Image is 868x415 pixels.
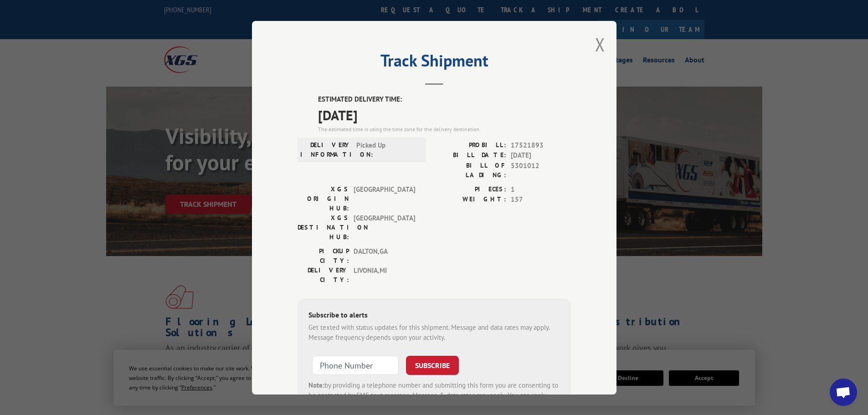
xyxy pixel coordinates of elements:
[434,160,506,179] label: BILL OF LADING:
[356,140,418,159] span: Picked Up
[354,213,415,241] span: [GEOGRAPHIC_DATA]
[308,380,324,389] strong: Note:
[318,125,571,133] div: The estimated time is using the time zone for the delivery destination.
[318,104,571,125] span: [DATE]
[830,379,857,406] div: Open chat
[406,355,459,374] button: SUBSCRIBE
[308,322,560,343] div: Get texted with status updates for this shipment. Message and data rates may apply. Message frequ...
[434,195,506,205] label: WEIGHT:
[354,265,415,284] span: LIVONIA , MI
[298,246,349,265] label: PICKUP CITY:
[511,150,571,161] span: [DATE]
[595,32,605,56] button: Close modal
[308,380,560,411] div: by providing a telephone number and submitting this form you are consenting to be contacted by SM...
[312,355,399,374] input: Phone Number
[298,54,571,72] h2: Track Shipment
[354,246,415,265] span: DALTON , GA
[434,184,506,195] label: PIECES:
[298,213,349,241] label: XGS DESTINATION HUB:
[318,94,571,105] label: ESTIMATED DELIVERY TIME:
[308,309,560,322] div: Subscribe to alerts
[434,140,506,150] label: PROBILL:
[300,140,352,159] label: DELIVERY INFORMATION:
[511,184,571,195] span: 1
[434,150,506,161] label: BILL DATE:
[511,140,571,150] span: 17521893
[298,184,349,213] label: XGS ORIGIN HUB:
[298,265,349,284] label: DELIVERY CITY:
[511,195,571,205] span: 157
[511,160,571,179] span: 5301012
[354,184,415,213] span: [GEOGRAPHIC_DATA]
